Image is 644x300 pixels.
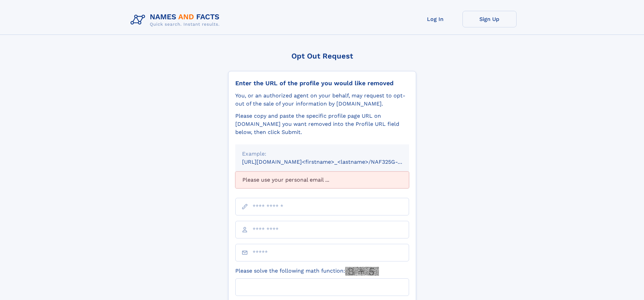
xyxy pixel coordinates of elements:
div: Enter the URL of the profile you would like removed [235,79,409,87]
div: Please copy and paste the specific profile page URL on [DOMAIN_NAME] you want removed into the Pr... [235,112,409,136]
div: You, or an authorized agent on your behalf, may request to opt-out of the sale of your informatio... [235,92,409,108]
div: Example: [242,150,402,158]
label: Please solve the following math function: [235,267,379,276]
small: [URL][DOMAIN_NAME]<firstname>_<lastname>/NAF325G-xxxxxxxx [242,159,422,165]
img: Logo Names and Facts [128,11,225,29]
a: Sign Up [462,11,517,27]
div: Opt Out Request [228,52,416,60]
a: Log In [408,11,462,27]
div: Please use your personal email ... [235,171,409,188]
